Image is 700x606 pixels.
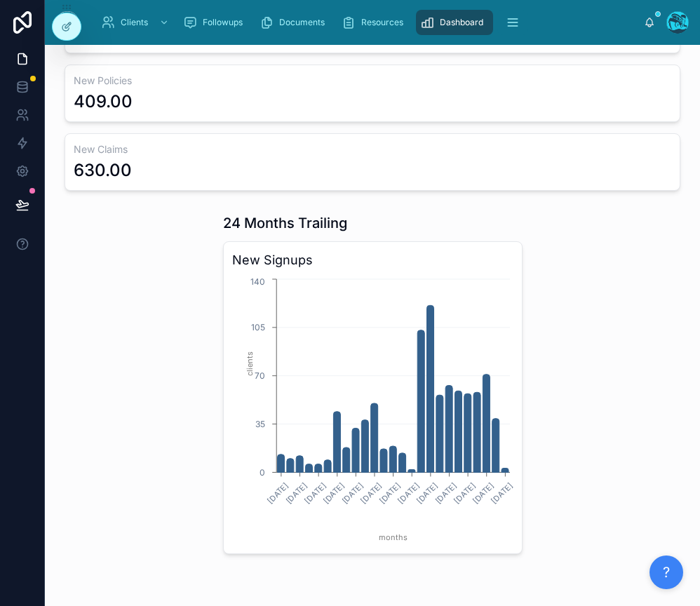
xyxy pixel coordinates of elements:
text: [DATE] [396,480,421,506]
span: Resources [361,17,403,28]
h3: New Claims [74,142,671,156]
text: [DATE] [471,480,496,506]
tspan: 70 [255,370,265,381]
div: scrollable content [90,7,644,38]
h1: 24 Months Trailing [223,213,347,233]
tspan: 35 [255,419,265,429]
text: [DATE] [452,480,477,506]
a: Followups [179,10,253,35]
tspan: months [379,532,408,542]
div: chart [232,276,513,545]
h3: New Policies [74,74,671,88]
a: Resources [337,10,413,35]
tspan: 0 [260,467,265,478]
div: 630.00 [74,159,132,182]
text: [DATE] [283,480,309,506]
span: Clients [121,17,148,28]
text: [DATE] [377,480,402,506]
text: [DATE] [265,480,290,506]
text: [DATE] [321,480,346,506]
a: Documents [255,10,335,35]
text: [DATE] [489,480,514,506]
span: Followups [203,17,243,28]
span: Documents [279,17,325,28]
text: [DATE] [302,480,328,506]
text: [DATE] [339,480,365,506]
tspan: clients [244,351,254,376]
text: [DATE] [415,480,440,506]
tspan: 140 [250,276,265,287]
div: 409.00 [74,90,133,113]
a: Dashboard [416,10,493,35]
text: [DATE] [358,480,384,506]
a: Clients [97,10,176,35]
span: Dashboard [440,17,483,28]
text: [DATE] [433,480,458,506]
button: ? [649,555,683,589]
tspan: 105 [251,322,265,332]
h3: New Signups [232,250,513,270]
